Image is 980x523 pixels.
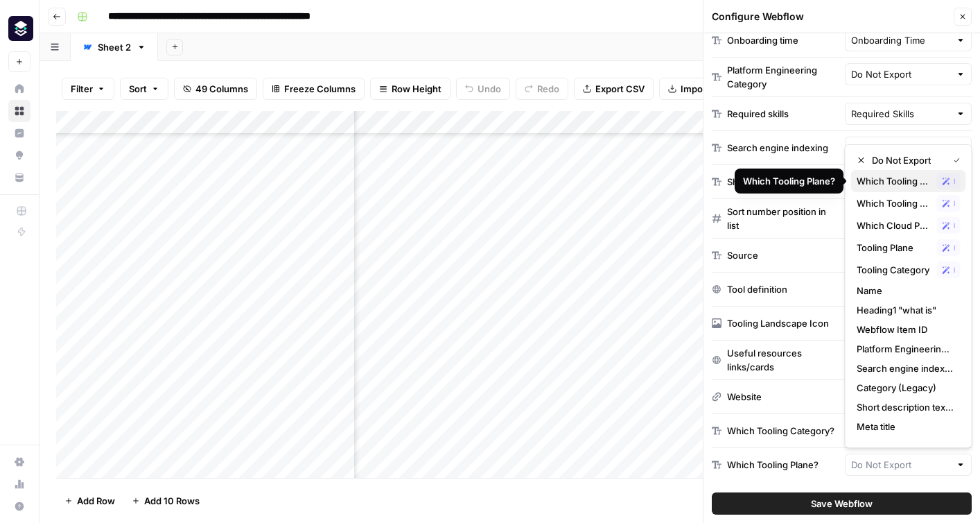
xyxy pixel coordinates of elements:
[727,346,839,374] div: Useful resources links/cards
[174,78,257,100] button: 49 Columns
[77,494,115,508] span: Add Row
[857,323,955,336] span: Webflow Item ID
[954,198,954,209] span: Possible Match
[857,196,931,210] span: Which Tooling Category?
[263,78,365,100] button: Freeze Columns
[98,40,131,54] div: Sheet 2
[129,82,147,96] span: Sort
[954,175,954,187] span: Possible Match
[71,82,93,96] span: Filter
[857,420,955,434] span: Meta title
[857,400,955,414] span: Short description text tool - old
[857,174,931,188] span: Which Tooling Plane?
[727,107,789,121] div: Required skills
[71,33,158,61] a: Sheet 2
[56,490,123,512] button: Add Row
[727,248,758,262] div: Source
[8,78,30,100] a: Home
[574,78,654,100] button: Export CSV
[681,82,730,96] span: Import CSV
[851,67,951,81] input: Do Not Export
[851,458,951,472] input: Do Not Export
[727,33,798,47] div: Onboarding time
[857,263,931,277] span: Tooling Category
[727,63,839,91] div: Platform Engineering Category
[811,497,873,511] span: Save Webflow
[857,284,955,298] span: Name
[370,78,450,100] button: Row Height
[8,122,30,144] a: Insights
[851,33,951,47] input: Onboarding Time
[727,390,762,404] div: Website
[872,153,943,167] span: Do Not Export
[727,141,828,155] div: Search engine indexing
[392,82,441,96] span: Row Height
[8,473,30,495] a: Usage
[8,451,30,473] a: Settings
[8,100,30,122] a: Browse
[727,316,829,330] div: Tooling Landscape Icon
[8,144,30,166] a: Opportunities
[851,107,951,121] input: Required Skills
[537,82,559,96] span: Redo
[62,78,114,100] button: Filter
[743,174,835,188] div: Which Tooling Plane?
[284,82,356,96] span: Freeze Columns
[857,439,955,453] span: Ideal team size
[857,381,955,395] span: Category (Legacy)
[954,220,954,231] span: Possible Match
[123,490,208,512] button: Add 10 Rows
[8,11,30,46] button: Workspace: Platformengineering.org
[516,78,568,100] button: Redo
[144,494,200,508] span: Add 10 Rows
[712,492,972,515] button: Save Webflow
[659,78,740,100] button: Import CSV
[857,241,931,255] span: Tooling Plane
[857,361,955,375] span: Search engine indexing
[727,424,834,438] div: Which Tooling Category?
[595,82,645,96] span: Export CSV
[456,78,510,100] button: Undo
[727,458,819,472] div: Which Tooling Plane?
[478,82,501,96] span: Undo
[8,495,30,517] button: Help + Support
[727,175,837,189] div: Short description text tool
[8,16,33,41] img: Platformengineering.org Logo
[195,82,248,96] span: 49 Columns
[727,282,787,296] div: Tool definition
[857,303,955,317] span: Heading1 "what is"
[8,166,30,189] a: Your Data
[727,205,839,232] div: Sort number position in list
[851,141,951,155] input: Do Not Export
[954,264,954,275] span: Possible Match
[954,242,954,253] span: Possible Match
[857,218,931,232] span: Which Cloud Provider?
[120,78,168,100] button: Sort
[857,342,955,356] span: Platform Engineering Category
